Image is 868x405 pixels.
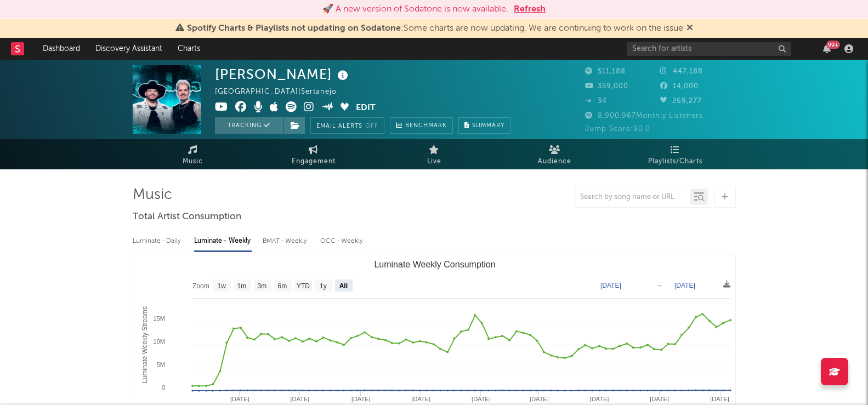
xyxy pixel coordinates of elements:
[585,98,607,105] span: 34
[351,396,370,402] text: [DATE]
[133,139,253,169] a: Music
[826,41,840,49] div: 99 +
[215,117,283,134] button: Tracking
[356,101,376,115] button: Edit
[161,384,164,391] text: 0
[650,396,669,402] text: [DATE]
[648,155,702,168] span: Playlists/Charts
[230,396,249,402] text: [DATE]
[458,117,510,134] button: Summary
[183,155,203,168] span: Music
[627,42,791,56] input: Search for artists
[656,282,662,289] text: →
[589,396,609,402] text: [DATE]
[215,85,349,99] div: [GEOGRAPHIC_DATA] | Sertanejo
[140,306,148,383] text: Luminate Weekly Streams
[277,282,287,290] text: 6m
[217,282,226,290] text: 1w
[192,282,209,290] text: Zoom
[615,139,736,169] a: Playlists/Charts
[237,282,246,290] text: 1m
[320,232,364,250] div: OCC - Weekly
[530,396,549,402] text: [DATE]
[194,232,252,250] div: Luminate - Weekly
[585,112,703,119] span: 8,900,967 Monthly Listeners
[495,139,615,169] a: Audience
[390,117,453,134] a: Benchmark
[585,68,626,75] span: 511,188
[600,282,621,289] text: [DATE]
[374,139,495,169] a: Live
[153,338,164,345] text: 10M
[823,44,831,53] button: 99+
[687,24,693,33] span: Dismiss
[290,396,309,402] text: [DATE]
[710,396,729,402] text: [DATE]
[585,126,650,133] span: Jump Score: 90.0
[538,155,571,168] span: Audience
[660,83,699,90] span: 14,000
[320,282,327,290] text: 1y
[88,38,170,60] a: Discovery Assistant
[156,361,164,368] text: 5M
[292,155,336,168] span: Engagement
[257,282,266,290] text: 3m
[472,396,491,402] text: [DATE]
[365,123,378,129] em: Off
[153,315,164,322] text: 15M
[215,65,351,83] div: [PERSON_NAME]
[674,282,695,289] text: [DATE]
[339,282,347,290] text: All
[253,139,374,169] a: Engagement
[405,119,447,133] span: Benchmark
[310,117,384,134] button: Email AlertsOff
[514,3,546,16] button: Refresh
[660,98,702,105] span: 269,277
[585,83,628,90] span: 359,000
[374,260,495,269] text: Luminate Weekly Consumption
[472,123,504,129] span: Summary
[187,24,683,33] span: : Some charts are now updating. We are continuing to work on the issue
[263,232,309,250] div: BMAT - Weekly
[411,396,430,402] text: [DATE]
[322,3,508,16] div: 🚀 A new version of Sodatone is now available.
[133,210,241,224] span: Total Artist Consumption
[133,232,183,250] div: Luminate - Daily
[296,282,309,290] text: YTD
[35,38,88,60] a: Dashboard
[187,24,401,33] span: Spotify Charts & Playlists not updating on Sodatone
[427,155,441,168] span: Live
[170,38,208,60] a: Charts
[660,68,703,75] span: 447,188
[575,193,690,202] input: Search by song name or URL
